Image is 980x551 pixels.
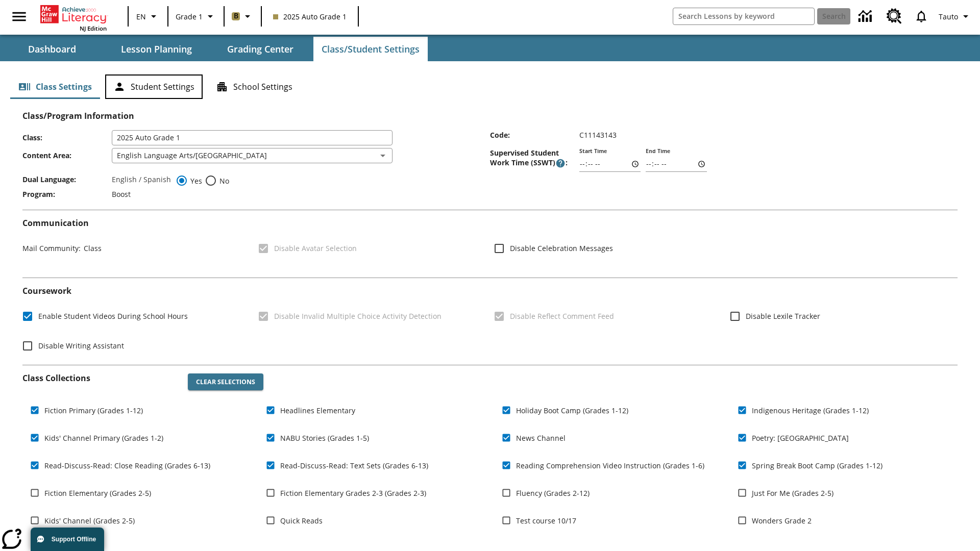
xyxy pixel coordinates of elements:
span: Tauto [939,11,958,22]
span: C11143143 [579,130,617,140]
span: EN [136,11,146,22]
span: No [217,176,229,186]
button: Supervised Student Work Time is the timeframe when students can take LevelSet and when lessons ar... [555,158,566,168]
div: Class/Student Settings [10,74,970,99]
span: Fluency (Grades 2-12) [516,488,590,498]
span: 2025 Auto Grade 1 [273,11,347,22]
span: Holiday Boot Camp (Grades 1-12) [516,405,628,416]
h2: Class Collections [22,373,180,383]
span: Program : [22,189,112,199]
span: Fiction Elementary Grades 2-3 (Grades 2-3) [280,488,426,498]
button: Clear Selections [188,373,263,391]
span: Disable Celebration Messages [510,243,613,254]
span: Wonders Grade 2 [752,515,812,526]
button: Grading Center [209,37,311,61]
span: Disable Lexile Tracker [746,311,820,321]
span: Class : [22,133,112,142]
span: Class [81,243,102,253]
span: News Channel [516,433,566,443]
label: End Time [646,147,670,155]
div: Home [40,3,107,32]
button: Dashboard [1,37,103,61]
div: Class Collections [22,365,958,544]
input: Class [112,130,393,145]
button: Grade: Grade 1, Select a grade [171,7,220,26]
span: NJ Edition [80,24,107,32]
h2: Course work [22,286,958,296]
span: Grading Center [227,43,293,55]
span: NABU Stories (Grades 1-5) [280,433,369,443]
label: Start Time [579,147,607,155]
span: Read-Discuss-Read: Text Sets (Grades 6-13) [280,460,428,471]
button: Profile/Settings [935,7,976,26]
span: Disable Reflect Comment Feed [510,311,614,321]
a: Notifications [908,3,935,30]
span: Enable Student Videos During School Hours [38,311,188,321]
span: Quick Reads [280,515,323,526]
button: Class/Student Settings [313,37,428,61]
label: English / Spanish [112,174,171,187]
h2: Communication [22,218,958,228]
div: Coursework [22,286,958,356]
button: Lesson Planning [105,37,207,61]
span: Spring Break Boot Camp (Grades 1-12) [752,460,883,471]
span: Read-Discuss-Read: Close Reading (Grades 6-13) [44,460,210,471]
a: Data Center [852,3,880,31]
span: Kids' Channel (Grades 2-5) [44,515,135,526]
button: Boost Class color is light brown. Change class color [228,7,258,26]
span: Supervised Student Work Time (SSWT) : [490,148,579,168]
button: Language: EN, Select a language [132,7,164,26]
span: Indigenous Heritage (Grades 1-12) [752,405,869,416]
span: Poetry: [GEOGRAPHIC_DATA] [752,433,849,443]
span: Reading Comprehension Video Instruction (Grades 1-6) [516,460,704,471]
span: Fiction Primary (Grades 1-12) [44,405,143,416]
div: Class/Program Information [22,121,958,202]
span: Lesson Planning [121,43,192,55]
span: Fiction Elementary (Grades 2-5) [44,488,151,498]
div: English Language Arts/[GEOGRAPHIC_DATA] [112,148,393,163]
div: Communication [22,218,958,269]
span: Disable Avatar Selection [274,243,357,254]
button: Class Settings [10,74,100,99]
span: Class/Student Settings [322,43,420,55]
span: Disable Writing Assistant [38,340,124,351]
a: Home [40,4,107,24]
button: Support Offline [31,528,104,551]
span: Dashboard [28,43,76,55]
span: Boost [112,189,131,199]
h2: Class/Program Information [22,111,958,121]
span: Just For Me (Grades 2-5) [752,488,834,498]
span: Yes [188,176,202,186]
button: Open side menu [4,2,34,32]
span: B [234,10,238,22]
span: Grade 1 [176,11,203,22]
span: Disable Invalid Multiple Choice Activity Detection [274,311,442,321]
button: Student Settings [105,74,203,99]
button: School Settings [208,74,301,99]
span: Test course 10/17 [516,515,576,526]
a: Resource Center, Will open in new tab [880,3,908,30]
span: Mail Community : [22,243,81,253]
input: search field [673,8,814,24]
span: Code : [490,130,579,140]
span: Headlines Elementary [280,405,355,416]
span: Content Area : [22,151,112,160]
span: Kids' Channel Primary (Grades 1-2) [44,433,163,443]
span: Dual Language : [22,174,112,184]
span: Support Offline [52,536,96,543]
